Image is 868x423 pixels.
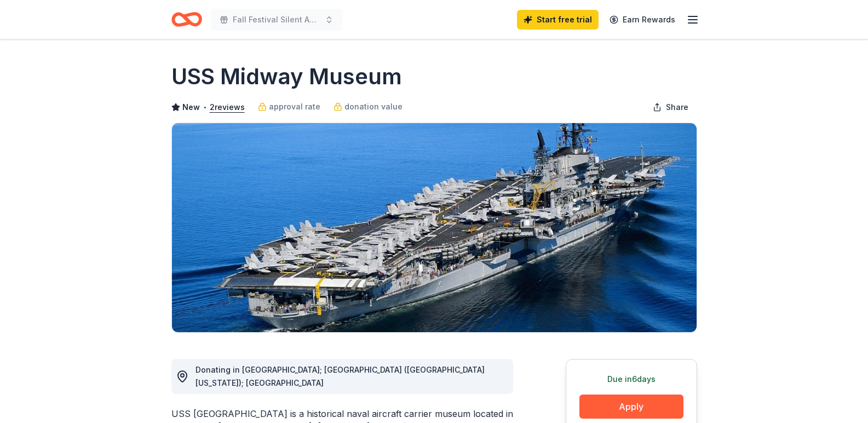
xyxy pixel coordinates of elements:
[258,100,320,113] a: approval rate
[210,101,245,114] button: 2reviews
[182,101,200,114] span: New
[171,7,202,32] a: Home
[344,100,403,113] span: donation value
[196,365,485,387] span: Donating in [GEOGRAPHIC_DATA]; [GEOGRAPHIC_DATA] ([GEOGRAPHIC_DATA][US_STATE]); [GEOGRAPHIC_DATA]
[203,103,206,112] span: •
[172,123,697,332] img: Image for USS Midway Museum
[644,96,697,118] button: Share
[211,9,342,31] button: Fall Festival Silent Auction
[233,13,320,26] span: Fall Festival Silent Auction
[603,10,682,30] a: Earn Rewards
[334,100,403,113] a: donation value
[579,373,683,386] div: Due in 6 days
[171,61,402,92] h1: USS Midway Museum
[517,10,599,30] a: Start free trial
[579,395,683,419] button: Apply
[666,101,688,114] span: Share
[269,100,320,113] span: approval rate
